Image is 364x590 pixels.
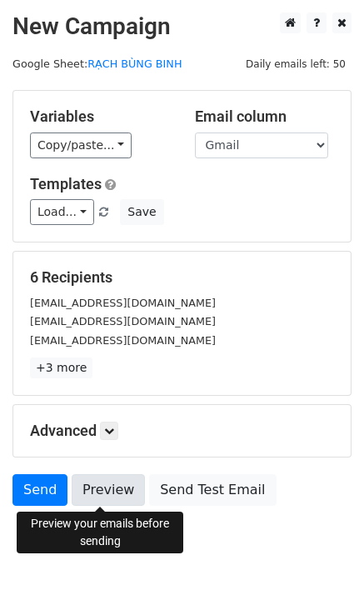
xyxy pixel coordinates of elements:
[30,132,132,158] a: Copy/paste...
[87,57,182,70] a: RẠCH BÙNG BINH
[30,315,216,327] small: [EMAIL_ADDRESS][DOMAIN_NAME]
[281,510,364,590] iframe: Chat Widget
[30,268,334,287] h5: 6 Recipients
[72,474,145,506] a: Preview
[30,297,216,309] small: [EMAIL_ADDRESS][DOMAIN_NAME]
[30,175,102,192] a: Templates
[12,12,352,41] h2: New Campaign
[30,422,334,440] h5: Advanced
[12,474,67,506] a: Send
[120,199,163,225] button: Save
[30,107,170,126] h5: Variables
[195,107,335,126] h5: Email column
[149,474,276,506] a: Send Test Email
[30,357,92,378] a: +3 more
[30,199,94,225] a: Load...
[281,510,364,590] div: Tiện ích trò chuyện
[17,512,183,553] div: Preview your emails before sending
[30,334,216,347] small: [EMAIL_ADDRESS][DOMAIN_NAME]
[240,57,352,70] a: Daily emails left: 50
[12,57,182,70] small: Google Sheet:
[240,55,352,73] span: Daily emails left: 50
